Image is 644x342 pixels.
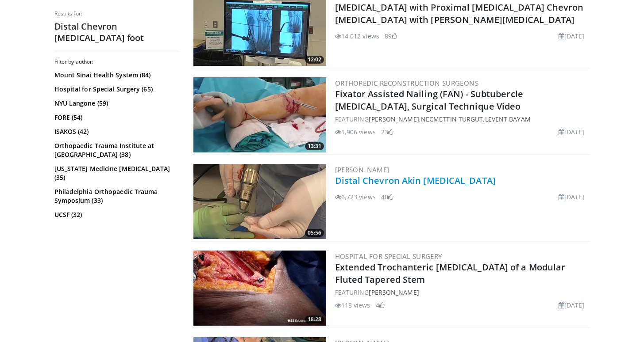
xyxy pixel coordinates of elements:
img: e071edbb-ea24-493e-93e4-473a830f7230.300x170_q85_crop-smart_upscale.jpg [193,77,326,152]
a: Extended Trochanteric [MEDICAL_DATA] of a Modular Fluted Tapered Stem [335,261,566,285]
li: [DATE] [559,31,585,41]
li: 40 [381,192,393,201]
a: ISAKOS (42) [54,127,176,136]
a: 18:28 [193,251,326,326]
span: 13:31 [305,142,324,150]
a: [MEDICAL_DATA] with Proximal [MEDICAL_DATA] Chevron [MEDICAL_DATA] with [PERSON_NAME][MEDICAL_DATA] [335,1,584,26]
a: Levent Bayam [485,115,531,123]
a: UCSF (32) [54,210,176,219]
a: Fixator Assisted Nailing (FAN) - Subtubercle [MEDICAL_DATA], Surgical Technique Video [335,88,523,112]
li: 1,906 views [335,127,376,137]
a: [PERSON_NAME] [369,288,419,296]
a: Distal Chevron Akin [MEDICAL_DATA] [335,175,496,186]
span: 05:56 [305,229,324,237]
a: Philadelphia Orthopaedic Trauma Symposium (33) [54,187,176,205]
span: 18:28 [305,315,324,323]
li: 14,012 views [335,31,379,41]
li: [DATE] [559,300,585,310]
li: 4 [376,300,385,310]
li: [DATE] [559,192,585,201]
a: NYU Langone (59) [54,99,176,108]
li: [DATE] [559,127,585,137]
a: Mount Sinai Health System (84) [54,71,176,80]
a: 05:56 [193,164,326,239]
a: Hospital for Special Surgery [335,252,443,261]
div: FEATURING [335,288,588,297]
a: Hospital for Special Surgery (65) [54,85,176,94]
a: FORE (54) [54,113,176,122]
p: Results for: [54,10,178,17]
span: 12:02 [305,56,324,64]
a: [PERSON_NAME] [369,115,419,123]
li: 118 views [335,300,370,310]
a: Orthopaedic Trauma Institute at [GEOGRAPHIC_DATA] (38) [54,141,176,159]
a: [PERSON_NAME] [335,165,389,174]
a: Necmettin Turgut [421,115,483,123]
a: Orthopedic Reconstruction Surgeons [335,79,479,87]
img: 9ea35b76-fb44-4d9a-9319-efeab42ec5fb.300x170_q85_crop-smart_upscale.jpg [193,251,326,326]
li: 6,723 views [335,192,376,201]
div: FEATURING , , [335,114,588,124]
li: 23 [381,127,393,137]
h2: Distal Chevron [MEDICAL_DATA] foot [54,21,178,44]
a: 13:31 [193,77,326,152]
h3: Filter by author: [54,58,178,65]
img: abb9f310-2826-487f-ae75-9336bcd83bb7.300x170_q85_crop-smart_upscale.jpg [193,164,326,239]
li: 89 [385,31,397,41]
a: [US_STATE] Medicine [MEDICAL_DATA] (35) [54,164,176,182]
